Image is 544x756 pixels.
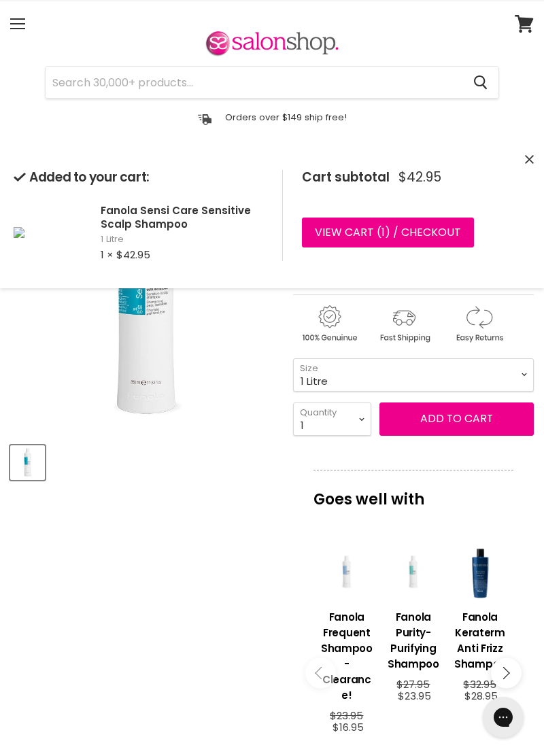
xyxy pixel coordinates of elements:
[320,609,373,703] h3: Fanola Frequent Shampoo - Clearance!
[10,162,280,432] div: Fanola Sensi Care Sensitive Scalp Shampoo image. Click or Scroll to Zoom.
[320,599,373,710] a: View product:Fanola Frequent Shampoo - Clearance!
[387,609,440,672] h3: Fanola Purity-Purifying Shampoo
[10,445,45,480] button: Fanola Sensi Care Sensitive Scalp Shampoo
[454,599,507,678] a: View product:Fanola Keraterm Anti Frizz Shampoo
[333,720,364,734] span: $16.95
[398,170,441,185] span: $42.95
[464,689,498,703] span: $28.95
[525,153,534,167] button: Close
[302,218,474,247] a: View cart (1) / Checkout
[396,677,430,691] span: $27.95
[462,67,498,98] button: Search
[46,67,462,98] input: Search
[368,303,440,345] img: shipping.gif
[330,708,363,723] span: $23.95
[463,677,496,691] span: $32.95
[293,402,371,436] select: Quantity
[45,66,499,99] form: Product
[14,170,260,185] h2: Added to your cart:
[398,689,431,703] span: $23.95
[454,609,507,672] h3: Fanola Keraterm Anti Frizz Shampoo
[101,233,260,245] span: 1 Litre
[381,224,385,240] span: 1
[8,441,282,480] div: Product thumbnails
[293,303,365,345] img: genuine.gif
[116,247,150,262] span: $42.95
[443,303,515,345] img: returns.gif
[101,247,114,262] span: 1 ×
[101,204,260,230] h2: Fanola Sensi Care Sensitive Scalp Shampoo
[379,402,534,435] button: Add to cart
[225,111,347,123] p: Orders over $149 ship free!
[476,692,530,742] iframe: Gorgias live chat messenger
[387,599,440,678] a: View product:Fanola Purity-Purifying Shampoo
[12,447,44,479] img: Fanola Sensi Care Sensitive Scalp Shampoo
[14,227,24,238] img: Fanola Sensi Care Sensitive Scalp Shampoo
[302,168,390,186] span: Cart subtotal
[313,470,513,515] p: Goes well with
